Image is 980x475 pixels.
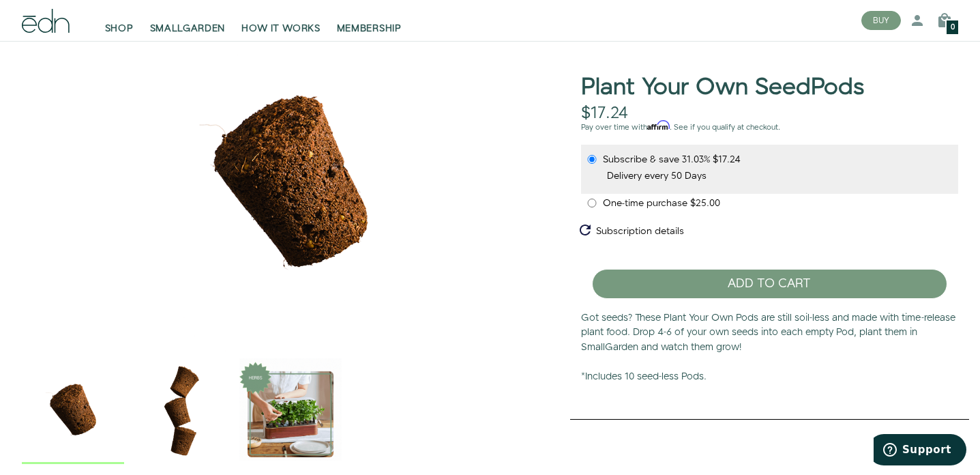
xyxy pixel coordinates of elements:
span: MEMBERSHIP [337,22,402,35]
span: SHOP [105,22,134,35]
div: 3 / 3 [239,358,342,464]
span: Subscribe & save [603,153,682,167]
img: edn-seedpod-plant-your-own_4140ac5e-8462-412a-b19c-b63d11440403_4096x.png [22,10,559,351]
img: edn-seedpod-plant-your-own_4140ac5e-8462-412a-b19c-b63d11440403_1024x.png [22,358,124,461]
a: SMALLGARDEN [142,5,234,35]
h1: Plant Your Own SeedPods [581,75,865,100]
span: SMALLGARDEN [150,22,226,35]
div: 1 / 3 [22,10,559,351]
iframe: Opens a widget where you can find more information [874,434,966,468]
div: $17.24 [581,104,629,124]
span: Subscription details [591,225,684,238]
img: compressed-edn-seedpod-hero-stacked-2000px_1024x.png [131,358,233,461]
button: Subscription details [576,224,688,239]
button: ADD TO CART [592,269,947,299]
button: BUY [861,11,901,30]
a: SHOP [97,5,142,35]
p: Pay over time with . See if you qualify at checkout. [581,121,958,134]
a: HOW IT WORKS [233,5,328,35]
span: original price [690,197,720,210]
div: 1 / 3 [22,358,124,464]
p: Got seeds? These Plant Your Own Pods are still soil-less and made with time-release plant food. D... [581,311,958,385]
label: Delivery every 50 Days [607,169,707,183]
span: 31.03% [682,153,713,167]
span: Affirm [647,121,670,130]
span: HOW IT WORKS [241,22,320,35]
span: One-time purchase [603,197,690,210]
a: MEMBERSHIP [329,5,410,35]
span: 0 [951,24,955,31]
div: 2 / 3 [131,358,233,464]
img: HERBS_1024x.gif [239,358,342,461]
span: recurring price [713,153,741,167]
